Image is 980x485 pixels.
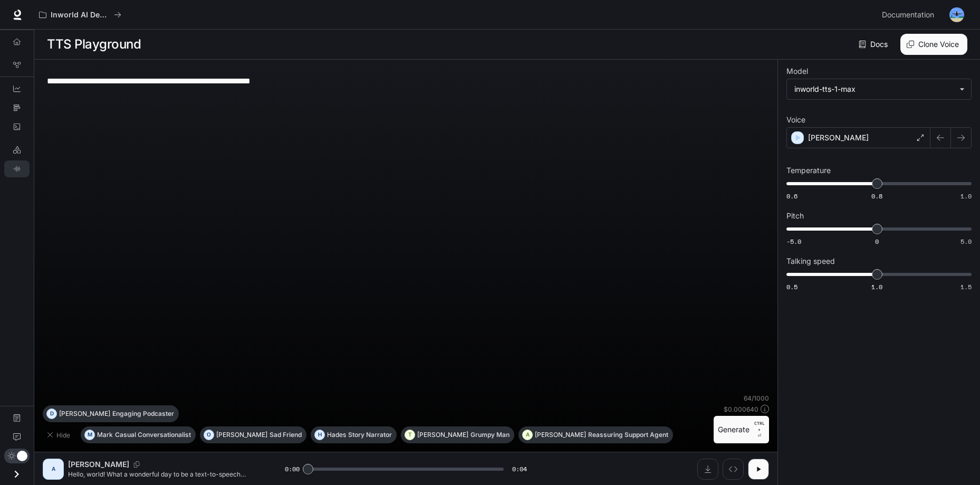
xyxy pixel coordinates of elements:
div: inworld-tts-1-max [794,84,954,94]
p: Temperature [786,167,831,174]
button: T[PERSON_NAME]Grumpy Man [401,426,514,443]
p: Story Narrator [348,432,392,438]
span: 0.5 [786,282,798,291]
p: Reassuring Support Agent [588,432,668,438]
a: Graph Registry [4,56,30,73]
span: Documentation [882,8,934,22]
p: Grumpy Man [470,432,510,438]
a: Documentation [4,410,30,426]
span: 0.8 [871,192,882,201]
div: O [204,426,214,443]
p: ⏎ [754,420,765,439]
a: Documentation [878,4,942,25]
p: Sad Friend [270,432,302,438]
button: D[PERSON_NAME]Engaging Podcaster [43,405,179,422]
p: Hades [327,432,346,438]
div: H [315,426,324,443]
div: M [85,426,94,443]
div: D [47,405,56,422]
h1: TTS Playground [47,34,141,55]
a: Overview [4,33,30,50]
button: Hide [43,426,76,443]
p: [PERSON_NAME] [59,411,110,417]
p: Hello, world! What a wonderful day to be a text-to-speech model! [68,470,260,479]
span: 1.0 [871,282,882,291]
span: 0 [875,237,879,246]
p: CTRL + [754,420,765,433]
span: 0.6 [786,192,798,201]
p: Voice [786,116,805,123]
div: T [405,426,415,443]
a: Dashboards [4,80,30,97]
p: [PERSON_NAME] [417,432,468,438]
button: MMarkCasual Conversationalist [81,426,196,443]
span: 5.0 [960,237,972,246]
p: [PERSON_NAME] [68,459,129,470]
a: Docs [857,34,892,55]
button: Clone Voice [900,34,967,55]
p: Engaging Podcaster [112,411,174,417]
button: User avatar [946,4,967,25]
p: [PERSON_NAME] [535,432,586,438]
a: TTS Playground [4,160,30,177]
p: Inworld AI Demos [51,11,110,20]
button: O[PERSON_NAME]Sad Friend [200,426,306,443]
button: GenerateCTRL +⏎ [714,416,769,443]
p: Casual Conversationalist [115,432,191,438]
button: HHadesStory Narrator [311,426,397,443]
a: Logs [4,118,30,135]
p: Pitch [786,212,804,220]
a: Feedback [4,429,30,445]
p: 64 / 1000 [744,394,769,403]
span: 0:04 [512,464,527,474]
button: Open drawer [5,463,28,485]
p: $ 0.000640 [724,405,758,414]
p: Model [786,68,808,75]
span: Dark mode toggle [17,450,27,461]
div: A [45,461,62,478]
button: All workspaces [34,4,126,25]
p: Mark [97,432,113,438]
p: [PERSON_NAME] [216,432,267,438]
span: 0:00 [285,464,300,474]
p: [PERSON_NAME] [808,132,869,143]
button: Copy Voice ID [129,461,144,468]
span: -5.0 [786,237,801,246]
div: A [523,426,532,443]
img: User avatar [949,7,964,22]
a: LLM Playground [4,141,30,158]
p: Talking speed [786,258,835,265]
a: Traces [4,99,30,116]
button: A[PERSON_NAME]Reassuring Support Agent [518,426,673,443]
span: 1.5 [960,282,972,291]
span: 1.0 [960,192,972,201]
button: Download audio [697,459,718,480]
button: Inspect [723,459,744,480]
div: inworld-tts-1-max [787,79,971,99]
